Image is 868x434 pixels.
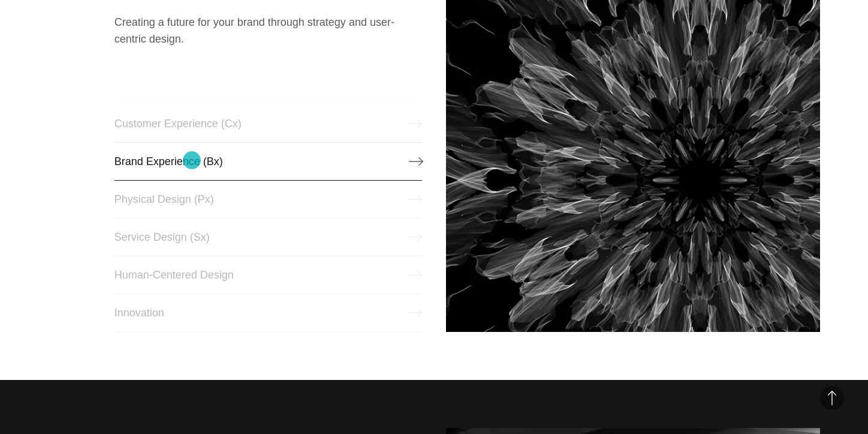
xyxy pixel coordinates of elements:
a: Service Design (Sx) [114,218,422,256]
button: Back to Top [820,386,844,410]
p: Creating a future for your brand through strategy and user-centric design. [114,14,422,47]
a: Brand Experience (Bx) [114,142,422,181]
a: Physical Design (Px) [114,180,422,219]
a: Innovation [114,294,422,332]
a: Customer Experience (Cx) [114,104,422,143]
a: Human-Centered Design [114,256,422,294]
